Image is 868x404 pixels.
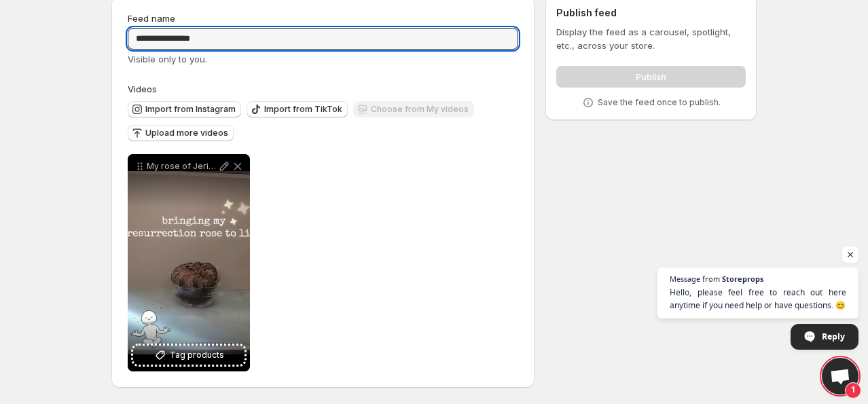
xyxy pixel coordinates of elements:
span: 1 [845,382,861,399]
div: Open chat [822,358,858,394]
span: Visible only to you. [128,54,207,65]
button: Tag products [133,346,245,365]
span: Tag products [170,348,224,362]
p: My rose of Jericho coming to life somewhatzen fyp roseofjericho foryoupage fyp [DEMOGRAPHIC_DATA]... [147,161,217,172]
span: Feed name [128,13,175,24]
button: Upload more videos [128,125,234,141]
button: Import from Instagram [128,101,241,117]
span: Upload more videos [145,128,228,139]
h2: Publish feed [556,6,746,20]
p: Display the feed as a carousel, spotlight, etc., across your store. [556,25,746,52]
button: Import from TikTok [247,101,348,117]
span: Message from [670,275,720,282]
div: My rose of Jericho coming to life somewhatzen fyp roseofjericho foryoupage fyp [DEMOGRAPHIC_DATA]... [128,154,250,371]
span: Import from TikTok [264,104,342,115]
span: Videos [128,84,157,94]
span: Storeprops [722,275,763,282]
p: Save the feed once to publish. [598,97,721,108]
span: Hello, please feel free to reach out here anytime if you need help or have questions. 😊 [670,286,846,312]
span: Reply [822,325,845,348]
span: Import from Instagram [145,104,236,115]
